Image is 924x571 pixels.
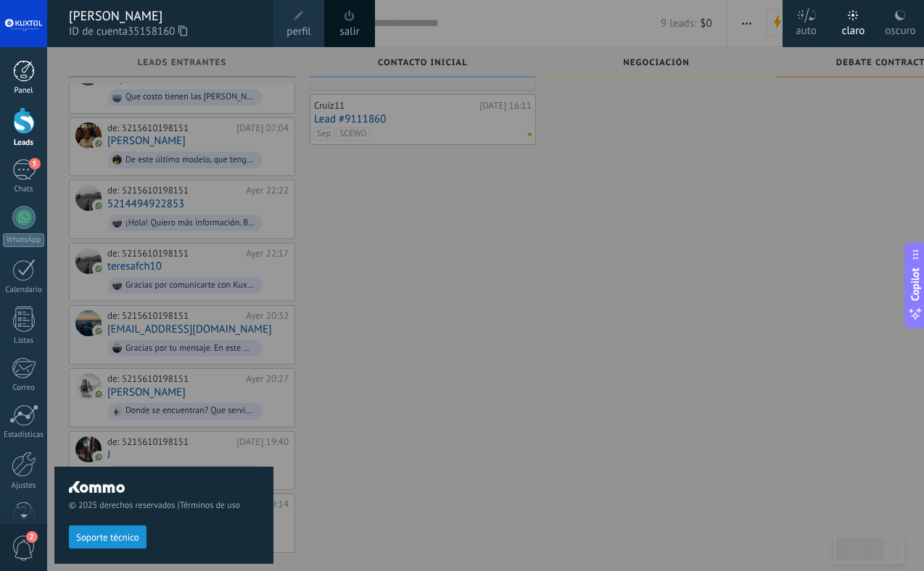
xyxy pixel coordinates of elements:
[796,9,817,47] div: auto
[286,24,310,40] span: perfil
[69,500,259,511] span: © 2025 derechos reservados |
[69,531,147,542] a: Soporte técnico
[26,531,38,543] span: 2
[69,8,259,24] div: [PERSON_NAME]
[3,481,45,491] div: Ajustes
[3,336,45,346] div: Listas
[180,500,240,511] a: Términos de uso
[885,9,915,47] div: oscuro
[3,185,45,194] div: Chats
[908,268,923,301] span: Copilot
[29,158,41,170] span: 5
[69,24,259,40] span: ID de cuenta
[3,86,45,96] div: Panel
[339,24,359,40] a: salir
[842,9,865,47] div: claro
[69,525,147,549] button: Soporte técnico
[76,533,139,543] span: Soporte técnico
[128,24,187,40] span: 35158160
[3,285,45,295] div: Calendario
[3,383,45,393] div: Correo
[3,430,45,440] div: Estadísticas
[3,138,45,148] div: Leads
[3,233,44,247] div: WhatsApp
